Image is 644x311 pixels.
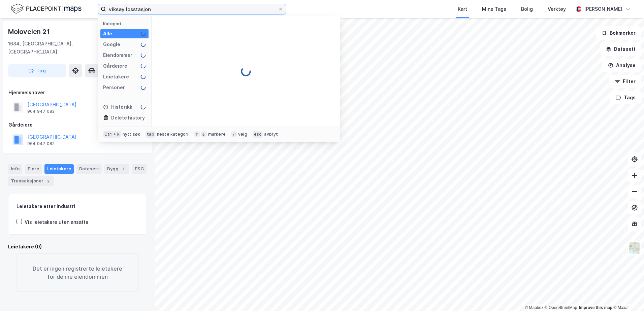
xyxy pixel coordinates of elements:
div: Kategori [103,21,149,26]
div: Det er ingen registrerte leietakere for denne eiendommen [16,253,139,292]
div: velg [238,132,247,137]
div: markere [208,132,226,137]
div: Historikk [103,103,132,111]
div: [PERSON_NAME] [584,5,622,13]
div: Moloveien 21 [8,26,51,37]
img: spinner.a6d8c91a73a9ac5275cf975e30b51cfb.svg [140,74,146,79]
button: Tags [610,91,641,104]
div: Leietakere (0) [8,243,147,251]
div: 2 [45,178,52,184]
img: spinner.a6d8c91a73a9ac5275cf975e30b51cfb.svg [140,85,146,90]
button: Bokmerker [596,26,641,40]
img: spinner.a6d8c91a73a9ac5275cf975e30b51cfb.svg [140,104,146,110]
button: Filter [609,75,641,88]
div: esc [253,131,263,138]
div: 964 947 082 [27,141,55,146]
div: Bygg [104,164,129,174]
button: Tag [8,64,66,77]
div: Transaksjoner [8,176,54,186]
img: logo.f888ab2527a4732fd821a326f86c7f29.svg [11,3,82,15]
div: nytt søk [123,132,140,137]
div: Delete history [111,114,145,122]
div: Eiere [25,164,42,174]
input: Søk på adresse, matrikkel, gårdeiere, leietakere eller personer [106,4,278,14]
img: spinner.a6d8c91a73a9ac5275cf975e30b51cfb.svg [140,42,146,47]
div: Verktøy [548,5,566,13]
img: spinner.a6d8c91a73a9ac5275cf975e30b51cfb.svg [240,66,251,77]
div: Vis leietakere uten ansatte [25,218,89,226]
img: Z [628,242,641,254]
div: avbryt [264,132,278,137]
div: Alle [103,30,112,38]
div: neste kategori [157,132,189,137]
div: Gårdeiere [8,121,147,129]
div: 1 [120,166,127,172]
a: Improve this map [579,305,612,310]
div: 964 947 082 [27,109,55,114]
div: 1684, [GEOGRAPHIC_DATA], [GEOGRAPHIC_DATA] [8,40,114,56]
iframe: Chat Widget [610,279,644,311]
div: Mine Tags [482,5,506,13]
div: Bolig [521,5,533,13]
div: Hjemmelshaver [8,89,147,97]
div: Leietakere [103,73,129,81]
div: tab [146,131,156,138]
div: Info [8,164,22,174]
div: ESG [132,164,147,174]
button: Datasett [600,42,641,56]
div: Datasett [76,164,102,174]
img: spinner.a6d8c91a73a9ac5275cf975e30b51cfb.svg [140,53,146,58]
a: Mapbox [525,305,543,310]
div: Eiendommer [103,51,132,59]
button: Analyse [602,59,641,72]
img: spinner.a6d8c91a73a9ac5275cf975e30b51cfb.svg [140,63,146,69]
div: Leietakere [44,164,74,174]
a: OpenStreetMap [545,305,577,310]
div: Kart [458,5,467,13]
div: Leietakere etter industri [17,202,138,210]
div: Personer [103,83,125,92]
div: Ctrl + k [103,131,121,138]
div: Google [103,40,120,48]
img: spinner.a6d8c91a73a9ac5275cf975e30b51cfb.svg [140,31,146,36]
div: Gårdeiere [103,62,127,70]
